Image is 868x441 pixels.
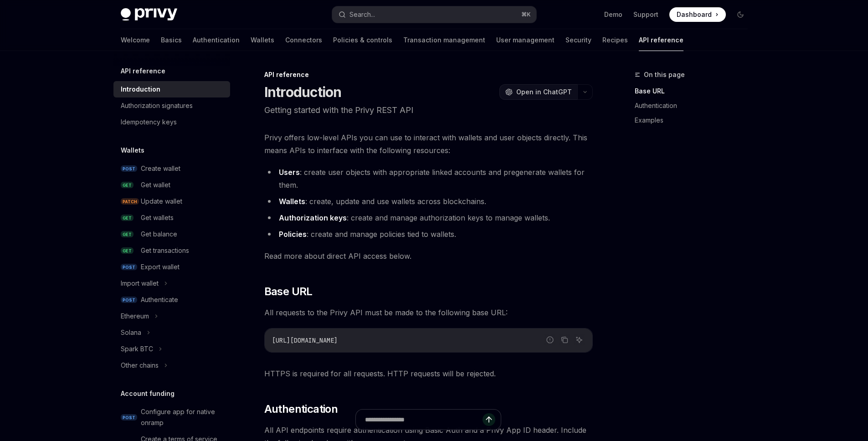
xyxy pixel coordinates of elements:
button: Ethereum [113,308,230,324]
div: Create wallet [141,163,180,174]
a: Basics [161,29,182,51]
h5: Wallets [121,145,144,156]
span: PATCH [121,198,139,205]
li: : create, update and use wallets across blockchains. [264,195,593,208]
div: Solana [121,327,141,338]
button: Copy the contents from the code block [559,334,570,346]
span: GET [121,182,134,189]
a: GETGet balance [113,226,230,242]
img: dark logo [121,8,177,21]
a: POSTCreate wallet [113,160,230,177]
span: POST [121,297,137,303]
a: Policies & controls [333,29,392,51]
div: Other chains [121,360,159,371]
a: Base URL [635,84,755,98]
div: Idempotency keys [121,117,177,128]
div: Get transactions [141,245,189,256]
span: GET [121,247,134,254]
span: HTTPS is required for all requests. HTTP requests will be rejected. [264,367,593,380]
a: PATCHUpdate wallet [113,193,230,210]
a: Examples [635,113,755,128]
h5: API reference [121,66,165,77]
a: Support [633,10,658,19]
a: Authorization signatures [113,97,230,114]
span: Authentication [264,402,338,416]
a: Demo [604,10,622,19]
p: Getting started with the Privy REST API [264,104,593,117]
span: POST [121,414,137,421]
div: Update wallet [141,196,182,207]
button: Import wallet [113,275,230,292]
span: POST [121,264,137,271]
div: Authenticate [141,294,178,305]
a: Authentication [193,29,240,51]
span: Open in ChatGPT [516,87,572,97]
div: Configure app for native onramp [141,406,225,428]
button: Spark BTC [113,341,230,357]
strong: Policies [279,230,307,239]
a: GETGet transactions [113,242,230,259]
h1: Introduction [264,84,342,100]
a: POSTConfigure app for native onramp [113,404,230,431]
button: Send message [483,413,495,426]
div: Export wallet [141,262,180,272]
button: Open in ChatGPT [499,84,577,100]
span: GET [121,215,134,221]
h5: Account funding [121,388,175,399]
a: POSTAuthenticate [113,292,230,308]
a: Idempotency keys [113,114,230,130]
button: Toggle dark mode [733,7,748,22]
strong: Authorization keys [279,213,347,222]
span: GET [121,231,134,238]
span: Read more about direct API access below. [264,250,593,262]
span: Base URL [264,284,313,299]
span: [URL][DOMAIN_NAME] [272,336,338,344]
span: POST [121,165,137,172]
a: Introduction [113,81,230,97]
a: Dashboard [669,7,726,22]
a: Recipes [602,29,628,51]
a: Wallets [251,29,274,51]
li: : create and manage authorization keys to manage wallets. [264,211,593,224]
a: GETGet wallets [113,210,230,226]
button: Search...⌘K [332,6,536,23]
li: : create and manage policies tied to wallets. [264,228,593,241]
a: GETGet wallet [113,177,230,193]
a: Welcome [121,29,150,51]
div: Ethereum [121,311,149,322]
div: API reference [264,70,593,79]
a: User management [496,29,555,51]
a: POSTExport wallet [113,259,230,275]
button: Other chains [113,357,230,374]
input: Ask a question... [365,410,483,430]
a: Security [565,29,591,51]
span: Dashboard [677,10,712,19]
span: ⌘ K [521,11,531,18]
div: Get balance [141,229,177,240]
button: Report incorrect code [544,334,556,346]
span: On this page [644,69,685,80]
a: API reference [639,29,683,51]
strong: Users [279,168,300,177]
div: Import wallet [121,278,159,289]
div: Spark BTC [121,344,153,354]
button: Solana [113,324,230,341]
strong: Wallets [279,197,305,206]
span: Privy offers low-level APIs you can use to interact with wallets and user objects directly. This ... [264,131,593,157]
li: : create user objects with appropriate linked accounts and pregenerate wallets for them. [264,166,593,191]
div: Introduction [121,84,160,95]
a: Connectors [285,29,322,51]
div: Search... [349,9,375,20]
div: Authorization signatures [121,100,193,111]
div: Get wallets [141,212,174,223]
div: Get wallet [141,179,170,190]
span: All requests to the Privy API must be made to the following base URL: [264,306,593,319]
a: Transaction management [403,29,485,51]
a: Authentication [635,98,755,113]
button: Ask AI [573,334,585,346]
